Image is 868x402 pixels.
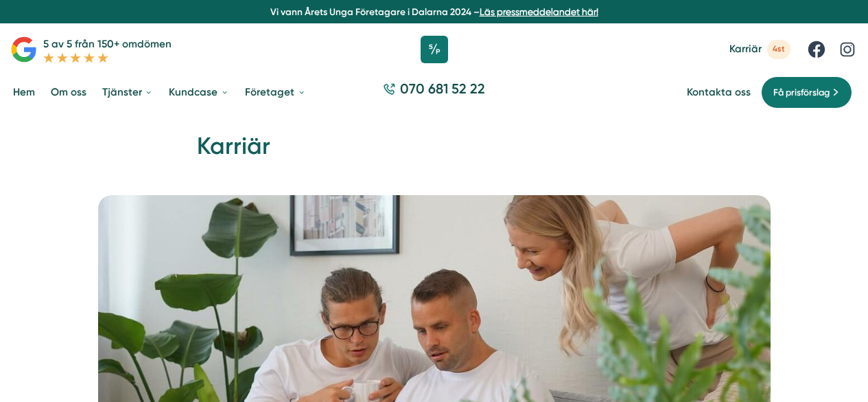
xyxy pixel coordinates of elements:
a: Kontakta oss [687,86,751,99]
a: Företaget [242,76,308,110]
span: Få prisförslag [773,85,830,100]
span: 4st [767,40,790,58]
a: Kundcase [166,76,231,110]
a: Läs pressmeddelandet här! [480,6,598,17]
p: 5 av 5 från 150+ omdömen [43,36,172,52]
a: 070 681 52 22 [377,80,491,106]
a: Få prisförslag [761,76,852,109]
h1: Karriär [197,131,672,172]
a: Karriär 4st [729,40,790,58]
a: Om oss [48,76,89,110]
a: Tjänster [99,76,156,110]
a: Hem [10,76,38,110]
p: Vi vann Årets Unga Företagare i Dalarna 2024 – [5,5,863,19]
span: 070 681 52 22 [400,80,485,99]
span: Karriär [729,43,762,56]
